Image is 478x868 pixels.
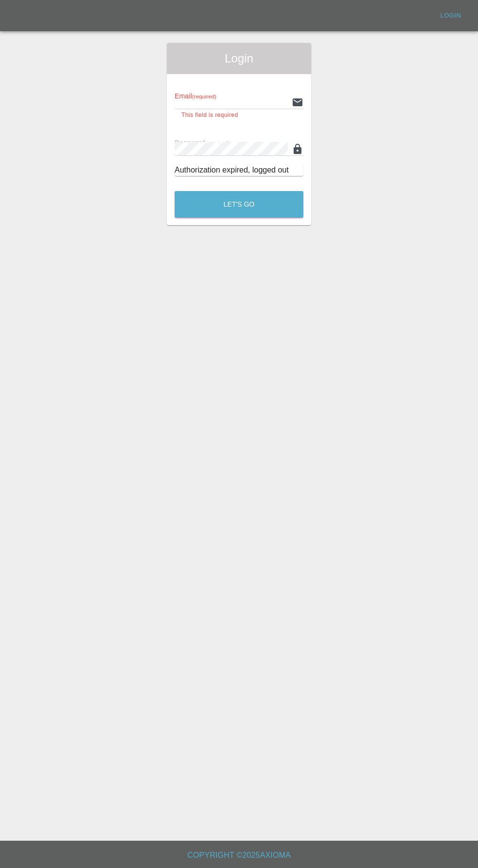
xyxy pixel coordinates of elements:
small: (required) [205,140,230,146]
span: Password [175,139,229,147]
p: This field is required [181,111,297,120]
span: Login [175,51,303,66]
div: Authorization expired, logged out [175,164,303,176]
a: Login [435,8,466,23]
button: Let's Go [175,191,303,218]
small: (required) [192,94,217,99]
h6: Copyright © 2025 Axioma [8,849,470,862]
span: Email [175,92,216,100]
